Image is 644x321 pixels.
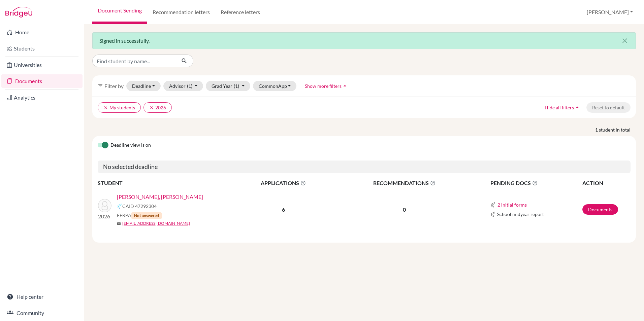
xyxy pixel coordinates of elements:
a: Analytics [1,91,83,104]
button: clear2026 [143,102,172,113]
a: Home [1,26,83,39]
button: [PERSON_NAME] [584,6,636,19]
a: Help center [1,290,83,304]
img: Common App logo [490,202,496,208]
i: clear [149,105,154,110]
th: STUDENT [98,179,232,187]
p: 2026 [98,212,111,220]
span: (1) [234,83,239,89]
i: clear [103,105,108,110]
span: CAID 47292304 [122,203,157,210]
a: Documents [1,74,83,88]
img: Common App logo [490,212,496,217]
span: Deadline view is on [110,141,151,149]
i: arrow_drop_up [574,104,581,111]
span: School midyear report [497,211,544,218]
a: [PERSON_NAME], [PERSON_NAME] [117,193,203,201]
input: Find student by name... [92,55,176,67]
span: Filter by [104,83,124,89]
button: CommonApp [253,81,297,91]
th: ACTION [582,179,631,187]
a: Documents [582,204,618,215]
p: 0 [334,206,474,214]
img: Bridge-U [5,7,32,17]
span: FERPA [117,212,162,219]
button: Grad Year(1) [206,81,250,91]
span: RECOMMENDATIONS [334,179,474,187]
button: Deadline [126,81,161,91]
span: PENDING DOCS [490,179,582,187]
strong: 1 [595,126,599,133]
a: Community [1,306,83,320]
a: Students [1,42,83,55]
div: Signed in successfully. [92,32,636,49]
span: Show more filters [305,83,342,89]
i: close [621,37,629,45]
button: Hide all filtersarrow_drop_up [539,102,586,113]
span: (1) [187,83,192,89]
img: Nadgir, Tanvi Devaprasad [98,199,111,212]
button: 2 initial forms [497,201,527,209]
button: Reset to default [586,102,631,113]
a: [EMAIL_ADDRESS][DOMAIN_NAME] [122,220,190,226]
span: mail [117,222,121,226]
h5: No selected deadline [98,160,631,173]
button: Advisor(1) [163,81,203,91]
span: student in total [599,126,636,133]
span: Hide all filters [545,105,574,110]
button: Close [614,33,636,49]
a: Universities [1,58,83,72]
i: filter_list [98,83,103,88]
button: Show more filtersarrow_drop_up [299,81,354,91]
span: APPLICATIONS [233,179,334,187]
b: 6 [282,206,285,213]
span: Not answered [131,212,162,219]
img: Common App logo [117,204,122,209]
button: clearMy students [98,102,141,113]
i: arrow_drop_up [342,82,348,89]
